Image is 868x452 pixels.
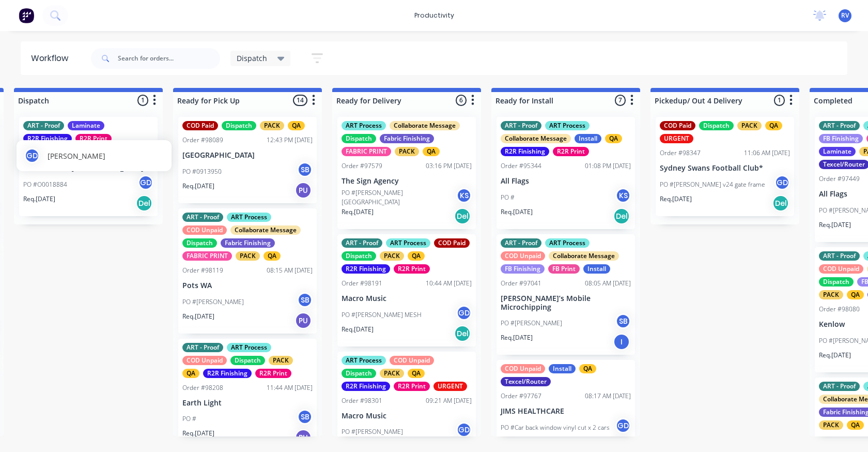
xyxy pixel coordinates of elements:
p: Pots WA [182,281,313,290]
div: COD Unpaid [390,356,434,365]
div: 08:17 AM [DATE] [585,391,631,401]
div: R2R Print [255,369,291,378]
div: Install [575,134,601,143]
span: RV [841,11,849,20]
div: GD [456,422,472,438]
div: ART - Proof [819,121,860,130]
div: productivity [409,8,459,23]
div: GD [456,305,472,321]
p: PO #Car back window vinyl cut x 2 cars [501,423,610,432]
div: Order #98208 [182,383,223,393]
div: Del [136,195,152,212]
div: COD Unpaid [501,364,545,373]
p: Req. [DATE] [182,429,214,438]
div: ART - ProofLaminateR2R FinishingR2R PrintOrder #9832707:26 AM [DATE]DomeShelter [GEOGRAPHIC_DATA]... [19,117,158,216]
div: Dispatch [342,251,376,261]
p: Req. [DATE] [182,182,214,191]
div: PACK [236,251,260,261]
div: QA [408,251,425,261]
div: KS [456,188,472,203]
div: QA [579,364,596,373]
div: SB [297,162,313,177]
div: Laminate [68,121,104,130]
div: SB [297,409,313,425]
p: Req. [DATE] [342,325,374,334]
div: Fabric Finishing [380,134,434,143]
p: PO #[PERSON_NAME] [182,297,244,307]
div: URGENT [660,134,693,143]
span: [PERSON_NAME] [48,150,105,161]
div: Order #98089 [182,135,223,145]
div: ART - Proof [501,121,541,130]
p: PO #[PERSON_NAME] [501,319,562,328]
div: COD Unpaid [182,225,227,235]
div: 03:16 PM [DATE] [426,161,472,171]
div: Collaborate Message [501,134,571,143]
div: SB [297,292,313,308]
div: ART Process [342,356,386,365]
div: 08:05 AM [DATE] [585,279,631,288]
div: ART - Proof [819,251,860,261]
div: Order #97041 [501,279,541,288]
div: R2R Finishing [203,369,252,378]
div: Order #97767 [501,391,541,401]
div: QA [423,147,440,156]
p: Req. [DATE] [501,207,533,217]
div: Order #95344 [501,161,541,171]
div: COD PaidDispatchPACKQAOrder #9808912:43 PM [DATE][GEOGRAPHIC_DATA]PO #0913950SBReq.[DATE]PU [178,117,317,203]
div: ART - ProofART ProcessCOD UnpaidCollaborate MessageDispatchFabric FinishingFABRIC PRINTPACKQAOrde... [178,208,317,334]
div: 11:44 AM [DATE] [267,383,313,393]
div: Order #98301 [342,396,382,405]
div: ART - Proof [182,213,223,222]
div: QA [847,420,864,430]
div: GD [138,175,153,190]
p: All Flags [501,177,631,186]
div: Collaborate Message [390,121,460,130]
p: [GEOGRAPHIC_DATA] [182,151,313,160]
p: PO # [182,414,196,424]
div: COD Paid [434,238,470,248]
div: COD Unpaid [501,251,545,261]
div: PACK [737,121,762,130]
div: Laminate [819,147,856,156]
div: Del [454,325,471,342]
p: Req. [DATE] [342,207,374,217]
p: Earth Light [182,399,313,408]
div: PACK [380,251,404,261]
div: Order #97579 [342,161,382,171]
div: ART Process [227,213,271,222]
div: ART - Proof [23,121,64,130]
p: PO #[PERSON_NAME] [342,427,403,436]
div: GD [774,175,790,190]
div: Del [454,208,471,224]
div: ART - Proof [342,238,382,248]
div: PACK [819,290,843,299]
div: Fabric Finishing [221,238,275,248]
div: FB Print [548,264,580,274]
div: Dispatch [819,277,854,287]
div: PACK [819,420,843,430]
div: Collaborate Message [549,251,619,261]
p: Req. [DATE] [23,194,55,204]
div: Install [583,264,610,274]
p: Macro Music [342,412,472,420]
div: Collaborate Message [230,225,301,235]
div: 12:43 PM [DATE] [267,135,313,145]
p: PO #[PERSON_NAME] MESH [342,310,422,320]
div: Dispatch [222,121,256,130]
div: ART Process [386,238,430,248]
div: R2R Print [75,134,112,143]
div: Workflow [31,52,73,65]
p: Req. [DATE] [501,333,533,342]
div: R2R Finishing [342,264,390,274]
div: ART ProcessCollaborate MessageDispatchFabric FinishingFABRIC PRINTPACKQAOrder #9757903:16 PM [DAT... [337,117,476,229]
div: ART - ProofART ProcessCollaborate MessageInstallQAR2R FinishingR2R PrintOrder #9534401:08 PM [DAT... [497,117,635,229]
div: Order #98076 [819,435,860,444]
div: 01:08 PM [DATE] [585,161,631,171]
div: Dispatch [342,134,376,143]
input: Search for orders... [118,48,220,69]
p: Sydney Swans Football Club* [660,164,790,173]
p: PO #O0018884 [23,180,67,189]
div: COD Unpaid [182,356,227,365]
div: PACK [269,356,293,365]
